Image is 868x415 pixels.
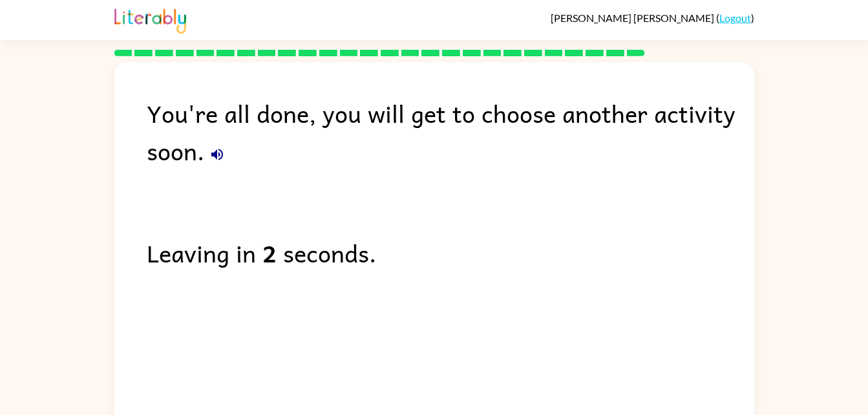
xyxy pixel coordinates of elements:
[551,12,754,24] div: ( )
[114,5,186,34] img: Literably
[262,234,277,271] b: 2
[147,234,754,271] div: Leaving in seconds.
[551,12,716,24] span: [PERSON_NAME] [PERSON_NAME]
[147,94,754,169] div: You're all done, you will get to choose another activity soon.
[719,12,751,24] a: Logout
